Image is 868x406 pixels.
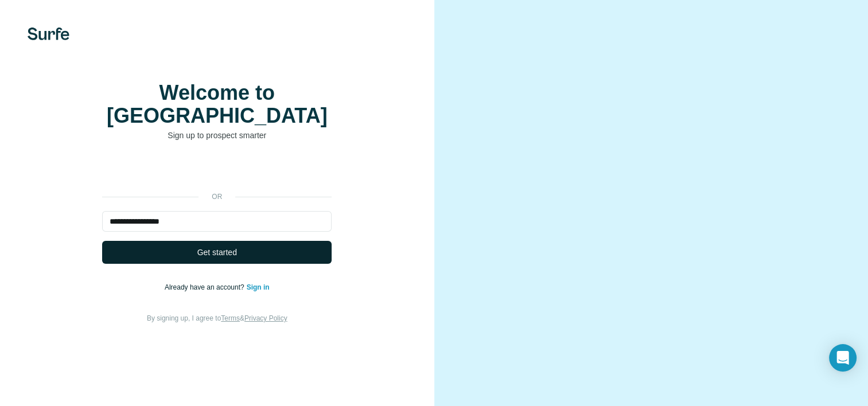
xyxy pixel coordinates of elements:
[197,247,237,258] span: Get started
[247,283,270,291] a: Sign in
[102,81,332,127] h1: Welcome to [GEOGRAPHIC_DATA]
[829,344,857,372] div: Open Intercom Messenger
[165,283,247,291] span: Already have an account?
[96,158,337,184] iframe: Sign in with Google Button
[198,192,235,202] p: or
[102,130,332,141] p: Sign up to prospect smarter
[147,314,287,322] span: By signing up, I agree to &
[102,241,332,264] button: Get started
[221,314,240,322] a: Terms
[28,28,69,40] img: Surfe's logo
[244,314,287,322] a: Privacy Policy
